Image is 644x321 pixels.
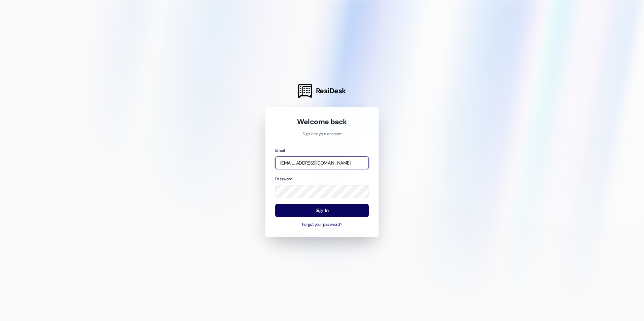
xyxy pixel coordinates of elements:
button: Sign In [275,204,369,217]
label: Email [275,148,285,153]
button: Forgot your password? [275,222,369,228]
h1: Welcome back [275,117,369,127]
label: Password [275,176,292,182]
p: Sign in to your account [275,131,369,137]
span: ResiDesk [316,86,346,96]
img: ResiDesk Logo [298,84,312,98]
input: name@example.com [275,156,369,170]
